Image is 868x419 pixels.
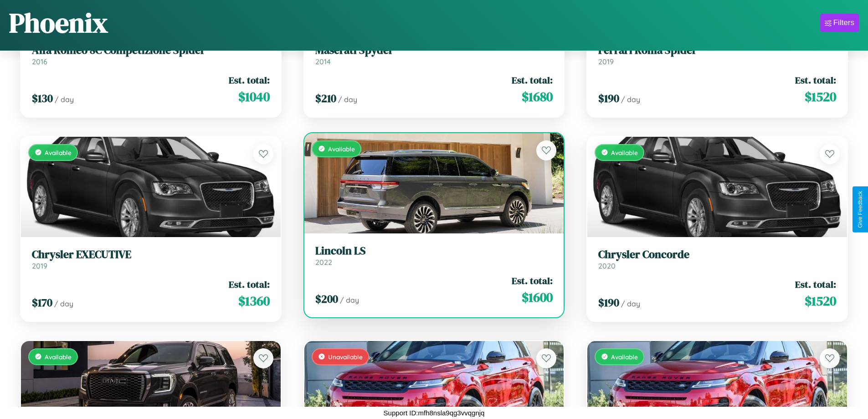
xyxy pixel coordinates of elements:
[328,353,363,361] span: Unavailable
[598,261,616,270] span: 2020
[512,73,553,87] span: Est. total:
[598,248,836,270] a: Chrysler Concorde2020
[9,4,108,41] h1: Phoenix
[611,149,638,156] span: Available
[328,145,355,153] span: Available
[32,91,53,106] span: $ 130
[598,44,836,66] a: Ferrari Roma Spider2019
[820,14,859,32] button: Filters
[315,244,553,258] h3: Lincoln LS
[55,95,74,104] span: / day
[598,91,619,106] span: $ 190
[522,88,553,106] span: $ 1680
[315,57,331,66] span: 2014
[621,95,640,104] span: / day
[32,295,52,310] span: $ 170
[229,278,270,291] span: Est. total:
[238,292,270,310] span: $ 1360
[621,299,640,308] span: / day
[857,191,863,228] div: Give Feedback
[833,18,854,27] div: Filters
[32,248,270,261] h3: Chrysler EXECUTIVE
[598,44,836,57] h3: Ferrari Roma Spider
[32,248,270,270] a: Chrysler EXECUTIVE2019
[522,288,553,306] span: $ 1600
[32,44,270,66] a: Alfa Romeo 8C Competizione Spider2016
[32,44,270,57] h3: Alfa Romeo 8C Competizione Spider
[598,295,619,310] span: $ 190
[795,73,836,87] span: Est. total:
[598,248,836,261] h3: Chrysler Concorde
[45,353,72,361] span: Available
[315,91,336,106] span: $ 210
[54,299,73,308] span: / day
[32,261,47,270] span: 2019
[795,278,836,291] span: Est. total:
[45,149,72,156] span: Available
[315,44,553,57] h3: Maserati Spyder
[512,274,553,287] span: Est. total:
[338,95,357,104] span: / day
[315,244,553,267] a: Lincoln LS2022
[384,407,485,419] p: Support ID: mfh8nsla9qg3vvqgnjq
[315,291,338,306] span: $ 200
[32,57,47,66] span: 2016
[238,88,270,106] span: $ 1040
[805,88,836,106] span: $ 1520
[315,258,332,267] span: 2022
[340,295,359,305] span: / day
[611,353,638,361] span: Available
[598,57,614,66] span: 2019
[315,44,553,66] a: Maserati Spyder2014
[229,73,270,87] span: Est. total:
[805,292,836,310] span: $ 1520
